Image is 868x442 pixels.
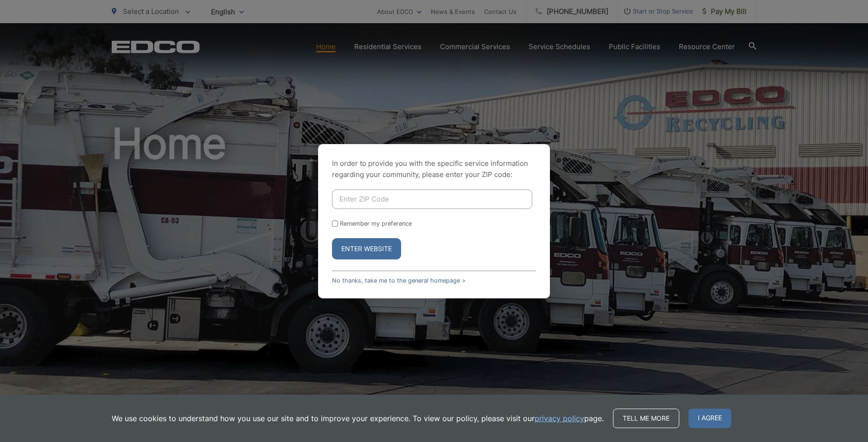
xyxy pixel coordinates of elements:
a: Tell me more [613,409,679,428]
a: privacy policy [535,413,584,424]
input: Enter ZIP Code [332,189,532,209]
span: I agree [689,409,731,428]
label: Remember my preference [340,220,412,227]
button: Enter Website [332,238,401,259]
p: In order to provide you with the specific service information regarding your community, please en... [332,158,536,180]
p: We use cookies to understand how you use our site and to improve your experience. To view our pol... [112,413,604,424]
a: No thanks, take me to the general homepage > [332,277,466,284]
